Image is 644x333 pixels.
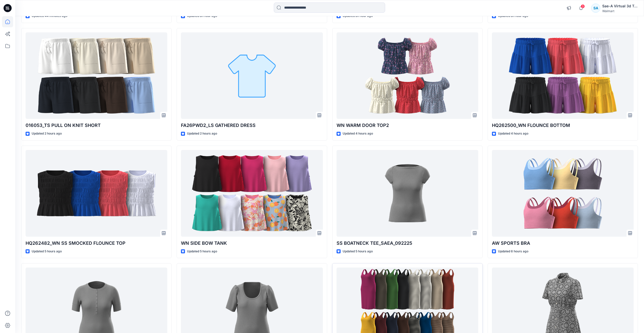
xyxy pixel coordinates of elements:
[498,131,528,136] p: Updated 4 hours ago
[187,131,217,136] p: Updated 2 hours ago
[26,240,167,247] p: HQ262482_WN SS SMOCKED FLOUNCE TOP
[492,122,634,129] p: HQ262500_WN FLOUNCE BOTTOM
[32,131,62,136] p: Updated 2 hours ago
[181,32,323,119] a: FA26PWD2_LS GATHERED DRESS
[181,150,323,237] a: WN SIDE BOW TANK
[32,249,62,254] p: Updated 5 hours ago
[187,249,217,254] p: Updated 5 hours ago
[492,240,634,247] p: AW SPORTS BRA
[492,32,634,119] a: HQ262500_WN FLOUNCE BOTTOM
[26,32,167,119] a: 016053_TS PULL ON KNIT SHORT
[602,9,638,13] div: Walmart
[498,249,528,254] p: Updated 6 hours ago
[591,4,600,13] div: SA
[26,150,167,237] a: HQ262482_WN SS SMOCKED FLOUNCE TOP
[337,150,478,237] a: SS BOATNECK TEE_SAEA_092225
[181,122,323,129] p: FA26PWD2_LS GATHERED DRESS
[492,150,634,237] a: AW SPORTS BRA
[337,240,478,247] p: SS BOATNECK TEE_SAEA_092225
[26,122,167,129] p: 016053_TS PULL ON KNIT SHORT
[337,122,478,129] p: WN WARM DOOR TOP2
[581,4,585,8] span: 3
[181,240,323,247] p: WN SIDE BOW TANK
[337,32,478,119] a: WN WARM DOOR TOP2
[343,131,373,136] p: Updated 4 hours ago
[602,3,638,9] div: Sae-A Virtual 3d Team
[343,249,373,254] p: Updated 5 hours ago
